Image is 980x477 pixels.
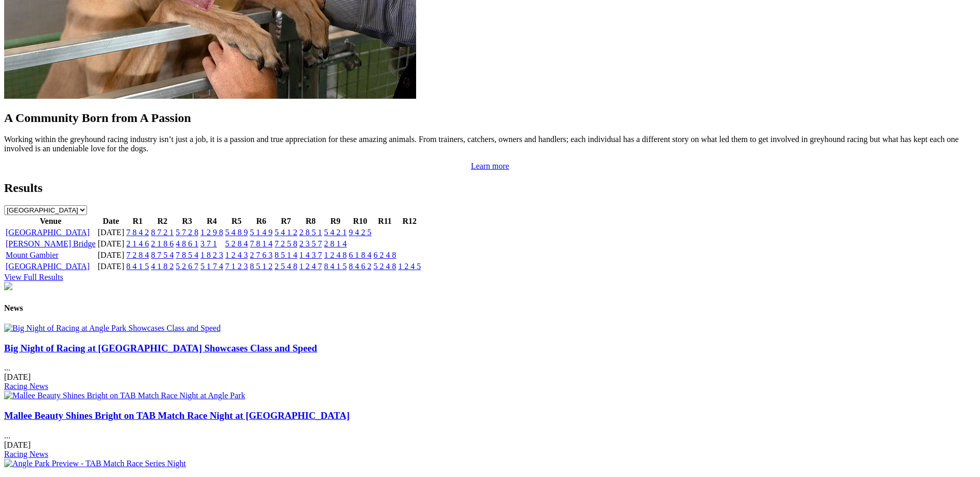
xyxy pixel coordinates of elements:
[274,251,297,259] a: 8 5 1 4
[97,239,125,249] td: [DATE]
[4,304,976,313] h4: News
[4,459,186,468] img: Angle Park Preview - TAB Match Race Series Night
[4,450,48,458] a: Racing News
[225,216,248,226] th: R5
[373,262,396,271] a: 5 2 4 8
[274,228,297,237] a: 5 4 1 2
[5,216,96,226] th: Venue
[176,239,198,248] a: 4 8 6 1
[4,410,976,459] div: ...
[97,227,125,238] td: [DATE]
[274,239,297,248] a: 7 2 5 8
[4,111,976,125] h2: A Community Born from A Passion
[151,262,174,271] a: 4 1 8 2
[150,216,174,226] th: R2
[225,262,248,271] a: 7 1 2 3
[200,251,223,259] a: 1 8 2 3
[4,343,317,354] a: Big Night of Racing at [GEOGRAPHIC_DATA] Showcases Class and Speed
[225,239,248,248] a: 5 2 8 4
[176,228,198,237] a: 5 7 2 8
[200,228,223,237] a: 1 2 9 8
[398,262,421,271] a: 1 2 4 5
[176,251,198,259] a: 7 8 5 4
[471,162,509,170] a: Learn more
[348,216,372,226] th: R10
[299,262,322,271] a: 1 2 4 7
[6,251,59,259] a: Mount Gambier
[274,262,297,271] a: 2 5 4 8
[176,262,198,271] a: 5 2 6 7
[6,262,90,271] a: [GEOGRAPHIC_DATA]
[200,216,223,226] th: R4
[250,262,272,271] a: 8 5 1 2
[4,324,220,333] img: Big Night of Racing at Angle Park Showcases Class and Speed
[126,262,149,271] a: 8 4 1 5
[225,251,248,259] a: 1 2 4 3
[126,228,149,237] a: 7 8 4 2
[151,239,174,248] a: 2 1 8 6
[126,216,149,226] th: R1
[6,239,96,248] a: [PERSON_NAME] Bridge
[97,216,125,226] th: Date
[324,228,347,237] a: 5 4 2 1
[151,228,174,237] a: 8 7 2 1
[250,239,272,248] a: 7 8 1 4
[274,216,298,226] th: R7
[4,440,31,449] span: [DATE]
[4,135,976,153] p: Working within the greyhound racing industry isn’t just a job, it is a passion and true appreciat...
[299,228,322,237] a: 2 8 5 1
[126,251,149,259] a: 7 2 8 4
[175,216,199,226] th: R3
[249,216,273,226] th: R6
[4,282,12,290] img: chasers_homepage.jpg
[4,382,48,391] a: Racing News
[126,239,149,248] a: 2 1 4 6
[4,410,350,421] a: Mallee Beauty Shines Bright on TAB Match Race Night at [GEOGRAPHIC_DATA]
[4,273,63,281] a: View Full Results
[250,251,272,259] a: 2 7 6 3
[299,239,322,248] a: 2 3 5 7
[200,262,223,271] a: 5 1 7 4
[398,216,421,226] th: R12
[324,239,347,248] a: 2 8 1 4
[349,262,371,271] a: 8 4 6 2
[4,181,976,195] h2: Results
[97,250,125,260] td: [DATE]
[373,216,397,226] th: R11
[250,228,272,237] a: 5 1 4 9
[323,216,347,226] th: R9
[151,251,174,259] a: 8 7 5 4
[299,216,322,226] th: R8
[6,228,90,237] a: [GEOGRAPHIC_DATA]
[200,239,217,248] a: 3 7 1
[97,261,125,272] td: [DATE]
[373,251,396,259] a: 6 2 4 8
[225,228,248,237] a: 5 4 8 9
[4,391,245,400] img: Mallee Beauty Shines Bright on TAB Match Race Night at Angle Park
[299,251,322,259] a: 1 4 3 7
[349,228,371,237] a: 9 4 2 5
[4,373,31,381] span: [DATE]
[4,343,976,392] div: ...
[324,251,347,259] a: 1 2 4 8
[324,262,347,271] a: 8 4 1 5
[349,251,371,259] a: 6 1 8 4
